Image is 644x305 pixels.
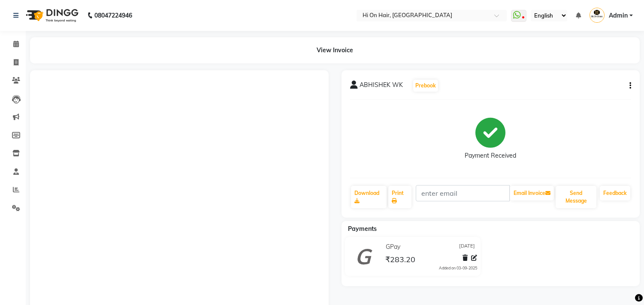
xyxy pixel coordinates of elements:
[556,186,596,208] button: Send Message
[609,11,628,20] span: Admin
[439,265,477,271] div: Added on 03-09-2025
[360,81,403,93] span: ABHISHEK WK
[413,80,438,92] button: Prebook
[22,3,81,27] img: logo
[30,37,640,63] div: View Invoice
[590,8,605,23] img: Admin
[94,3,132,27] b: 08047224946
[465,151,516,160] div: Payment Received
[386,242,400,251] span: GPay
[459,242,475,251] span: [DATE]
[351,186,387,208] a: Download
[348,225,377,233] span: Payments
[388,186,411,208] a: Print
[416,185,510,201] input: enter email
[385,254,415,266] span: ₹283.20
[600,186,630,200] a: Feedback
[510,186,554,200] button: Email Invoice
